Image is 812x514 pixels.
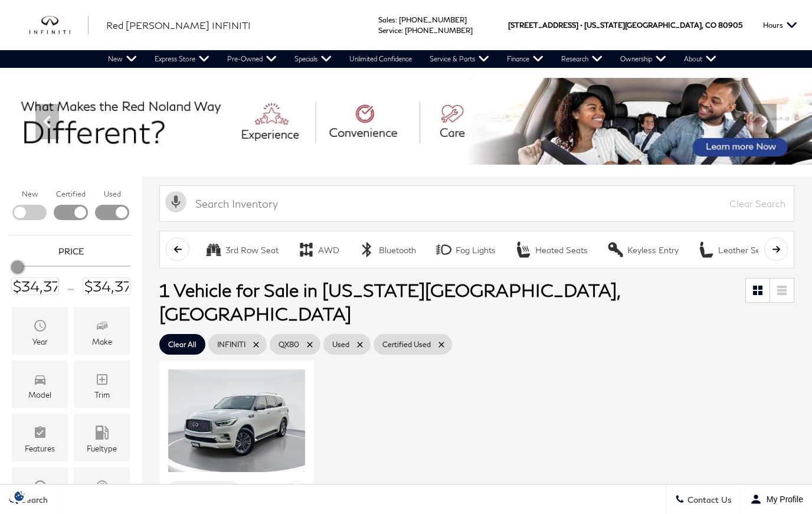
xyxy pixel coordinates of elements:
img: 2022 INFINITI QX80 LUXE [168,369,305,472]
div: FueltypeFueltype [74,414,130,461]
button: Compare Vehicle [168,481,239,496]
span: Sales [378,15,395,24]
img: Opt-Out Icon [6,490,33,502]
a: [PHONE_NUMBER] [399,15,467,24]
span: Search [18,495,48,505]
div: AWD [318,245,339,256]
div: Maximum Price [11,261,23,273]
div: YearYear [12,307,68,355]
a: Express Store [146,50,218,68]
a: infiniti [30,16,89,35]
div: Bluetooth [379,245,416,256]
div: AWD [297,241,315,258]
span: Transmission [33,476,47,497]
button: AWDAWD [291,237,346,262]
div: Year [32,338,48,346]
span: Trim [95,369,109,391]
a: Specials [286,50,340,68]
span: Clear All [168,337,197,352]
label: New [22,188,38,200]
div: Make [92,338,112,346]
button: scroll left [166,237,189,261]
div: Fueltype [87,444,117,453]
div: Filter by Vehicle Type [9,188,133,234]
button: Leather SeatsLeather Seats [691,237,779,262]
div: Fog Lights [435,241,453,258]
span: Service [378,26,401,35]
button: Keyless EntryKeyless Entry [600,237,685,262]
label: Certified [56,188,86,200]
div: Leather Seats [698,241,715,258]
div: 3rd Row Seat [225,245,279,256]
span: Go to slide 3 [408,143,420,155]
div: 3rd Row Seat [205,241,222,258]
svg: Click to toggle on voice search [165,191,186,212]
span: Certified Used [382,337,431,352]
a: Unlimited Confidence [340,50,421,68]
button: 3rd Row Seat3rd Row Seat [198,237,285,262]
div: Fog Lights [456,245,496,256]
span: Red [PERSON_NAME] INFINITI [106,19,251,31]
section: Click to Open Cookie Consent Modal [6,490,33,502]
a: Pre-Owned [218,50,286,68]
input: Maximum [83,277,130,295]
span: Go to slide 1 [375,143,387,155]
div: Leather Seats [718,245,772,256]
a: Service & Parts [421,50,498,68]
span: QX80 [279,337,299,352]
label: Used [104,188,121,200]
div: Bluetooth [358,241,376,258]
button: scroll right [764,237,788,261]
div: Previous [35,104,59,139]
span: Make [95,316,109,337]
a: Finance [498,50,552,68]
button: Save Vehicle [287,481,305,502]
span: Model [33,369,47,391]
span: My Profile [762,495,803,504]
div: Keyless Entry [607,241,624,258]
span: Fueltype [95,423,109,444]
span: : [401,26,403,35]
div: MakeMake [74,307,130,355]
button: Heated SeatsHeated Seats [508,237,594,262]
span: Go to slide 4 [425,143,437,155]
span: Used [332,337,349,352]
a: Ownership [611,50,675,68]
input: Search Inventory [159,185,794,222]
a: [STREET_ADDRESS] • [US_STATE][GEOGRAPHIC_DATA], CO 80905 [508,21,742,30]
input: Minimum [11,277,59,295]
div: ModelModel [12,361,68,408]
a: New [99,50,146,68]
a: Red [PERSON_NAME] INFINITI [106,18,251,32]
span: 1 Vehicle for Sale in [US_STATE][GEOGRAPHIC_DATA], [GEOGRAPHIC_DATA] [159,279,620,324]
div: FeaturesFeatures [12,414,68,461]
a: Research [552,50,611,68]
div: Trim [94,391,110,399]
span: Mileage [95,476,109,497]
span: INFINITI [217,337,245,352]
div: Heated Seats [515,241,532,258]
img: INFINITI [30,16,89,35]
div: Next [753,104,777,139]
button: Fog LightsFog Lights [428,237,502,262]
div: TrimTrim [74,361,130,408]
button: BluetoothBluetooth [352,237,423,262]
span: Go to slide 2 [392,143,404,155]
nav: Main Navigation [99,50,725,68]
span: Year [33,316,47,337]
h5: Price [15,246,127,257]
div: Model [28,391,51,399]
a: [PHONE_NUMBER] [405,26,473,35]
div: Keyless Entry [627,245,679,256]
span: Features [33,423,47,444]
span: : [395,15,397,24]
button: Open user profile menu [741,484,812,514]
div: Price [11,257,130,295]
a: About [675,50,725,68]
div: Heated Seats [535,245,588,256]
span: Contact Us [685,495,732,505]
div: Features [25,444,55,453]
